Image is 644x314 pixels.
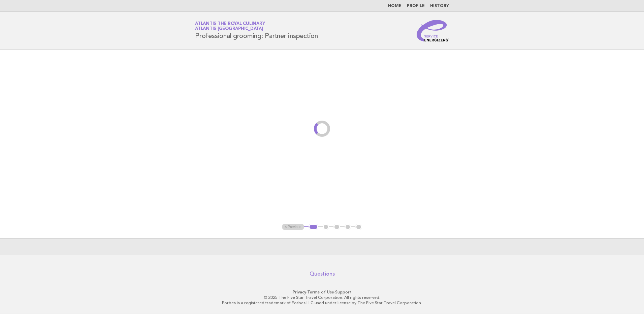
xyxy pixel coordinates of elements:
a: Privacy [293,290,306,294]
a: Terms of Use [307,290,334,294]
a: Home [388,4,401,8]
a: Profile [407,4,425,8]
h1: Professional grooming: Partner inspection [195,22,318,39]
img: Service Energizers [417,20,449,41]
span: Atlantis [GEOGRAPHIC_DATA] [195,27,263,31]
a: Atlantis the Royal CulinaryAtlantis [GEOGRAPHIC_DATA] [195,22,265,31]
p: © 2025 The Five Star Travel Corporation. All rights reserved. [116,295,528,300]
a: History [430,4,449,8]
a: Questions [310,271,335,277]
p: · · [116,289,528,295]
p: Forbes is a registered trademark of Forbes LLC used under license by The Five Star Travel Corpora... [116,300,528,306]
a: Support [335,290,352,294]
